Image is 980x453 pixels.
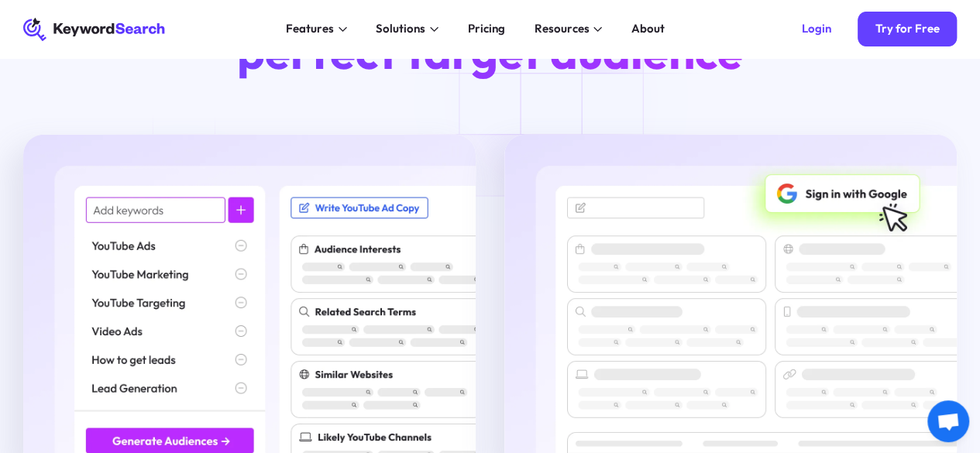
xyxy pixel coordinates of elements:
[376,20,425,38] div: Solutions
[875,22,939,36] div: Try for Free
[802,22,831,36] div: Login
[927,400,969,442] a: Open chat
[534,20,589,38] div: Resources
[286,20,334,38] div: Features
[785,12,849,46] a: Login
[631,20,665,38] div: About
[623,18,674,41] a: About
[459,18,514,41] a: Pricing
[468,20,505,38] div: Pricing
[858,12,957,46] a: Try for Free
